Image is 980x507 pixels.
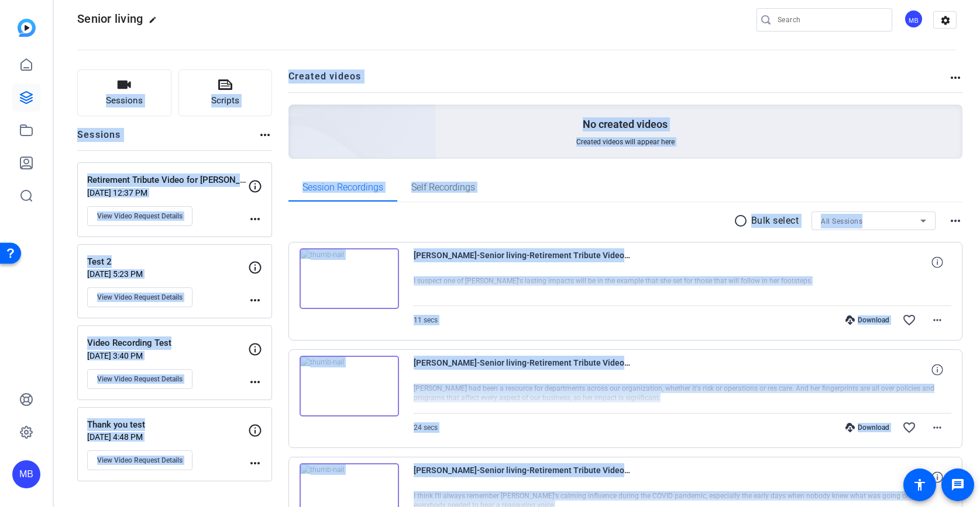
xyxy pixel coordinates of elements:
span: [PERSON_NAME]-Senior living-Retirement Tribute Video for [PERSON_NAME]-1756319009958-webcam [414,356,630,384]
p: [DATE] 12:37 PM [87,188,248,197]
p: Retirement Tribute Video for [PERSON_NAME] [87,173,248,187]
span: 11 secs [414,316,438,324]
mat-icon: more_horiz [248,212,262,226]
img: thumb-nail [300,248,399,309]
mat-icon: more_horiz [248,456,262,470]
div: MB [12,460,40,488]
input: Search [778,13,883,27]
button: Sessions [77,70,171,116]
div: MB [904,9,923,29]
mat-icon: favorite_border [902,421,916,435]
mat-icon: edit [149,16,163,30]
button: View Video Request Details [87,369,192,389]
span: All Sessions [821,217,862,225]
span: Senior living [77,12,143,26]
mat-icon: more_horiz [948,214,962,228]
div: Download [840,315,895,325]
mat-icon: more_horiz [248,293,262,307]
mat-icon: accessibility [913,478,927,492]
span: View Video Request Details [97,456,183,465]
p: Bulk select [751,214,799,228]
mat-icon: more_horiz [948,71,962,85]
mat-icon: radio_button_unchecked [734,214,751,228]
mat-icon: more_horiz [930,313,944,327]
p: No created videos [583,117,668,131]
span: 24 secs [414,423,438,432]
span: View Video Request Details [97,211,183,221]
mat-icon: favorite_border [902,313,916,327]
mat-icon: settings [934,12,957,29]
mat-icon: more_horiz [930,421,944,435]
p: [DATE] 4:48 PM [87,432,248,442]
span: Self Recordings [411,183,475,192]
mat-icon: more_horiz [248,375,262,389]
button: Scripts [178,70,273,116]
h2: Sessions [77,128,121,150]
button: View Video Request Details [87,287,192,307]
button: View Video Request Details [87,206,192,226]
mat-icon: more_horiz [258,128,272,142]
ngx-avatar: Matthew Barraro [904,9,924,30]
span: Session Recordings [302,183,383,192]
div: Download [840,423,895,432]
p: Test 2 [87,255,248,269]
span: Sessions [106,94,143,107]
img: blue-gradient.svg [18,19,36,37]
p: [DATE] 3:40 PM [87,351,248,360]
button: View Video Request Details [87,450,192,470]
img: thumb-nail [300,356,399,416]
span: View Video Request Details [97,293,183,302]
span: View Video Request Details [97,374,183,384]
span: Created videos will appear here [576,137,675,147]
mat-icon: message [951,478,965,492]
span: Scripts [211,94,239,107]
h2: Created videos [288,70,949,92]
p: Thank you test [87,418,248,432]
p: [DATE] 5:23 PM [87,269,248,279]
span: [PERSON_NAME]-Senior living-Retirement Tribute Video for [PERSON_NAME]-1756318917105-webcam [414,463,630,491]
p: Video Recording Test [87,336,248,350]
span: [PERSON_NAME]-Senior living-Retirement Tribute Video for [PERSON_NAME]-1756319458868-webcam [414,248,630,276]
